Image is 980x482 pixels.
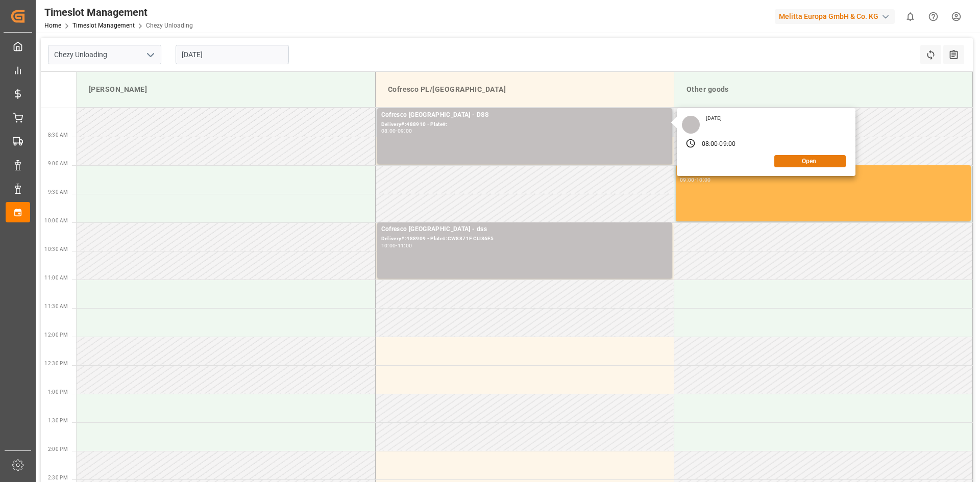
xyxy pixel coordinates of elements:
div: Delivery#:488910 - Plate#: [381,120,668,129]
span: 2:00 PM [48,446,68,452]
span: 2:30 PM [48,475,68,480]
div: 11:00 [398,243,412,248]
div: 10:00 [696,177,711,182]
button: open menu [142,47,158,63]
div: 09:00 [398,129,412,133]
div: Cofresco [GEOGRAPHIC_DATA] - DSS [381,110,668,120]
div: Cofresco PL/[GEOGRAPHIC_DATA] [384,80,666,99]
div: [DATE] [702,115,726,122]
div: Timeslot Management [44,5,193,20]
button: show 0 new notifications [899,5,922,28]
div: 08:00 [381,129,396,133]
span: 12:00 PM [44,332,68,338]
a: Home [44,22,61,29]
button: Melitta Europa GmbH & Co. KG [775,7,899,26]
button: Help Center [922,5,945,28]
button: Open [774,155,846,167]
div: 08:00 [702,140,718,149]
div: Delivery#:488909 - Plate#:CW8871F CLI86F5 [381,235,668,243]
span: 11:30 AM [44,303,68,309]
div: 10:00 [381,243,396,248]
input: Type to search/select [48,45,161,64]
a: Timeslot Management [72,22,135,29]
span: 1:00 PM [48,389,68,395]
span: 1:30 PM [48,418,68,423]
div: - [718,140,719,149]
span: 9:30 AM [48,189,68,195]
span: 10:30 AM [44,246,68,252]
span: 8:30 AM [48,132,68,138]
div: 09:00 [680,177,695,182]
div: Other goods [682,80,964,99]
div: 09:00 [719,140,736,149]
span: 10:00 AM [44,218,68,223]
span: 11:00 AM [44,275,68,281]
div: - [396,129,397,133]
span: 9:00 AM [48,161,68,166]
div: Cofresco [GEOGRAPHIC_DATA] - dss [381,224,668,235]
div: [PERSON_NAME] [85,80,367,99]
span: 12:30 PM [44,361,68,366]
div: Melitta Europa GmbH & Co. KG [775,9,895,24]
div: - [396,243,397,248]
div: - [695,177,696,182]
input: DD-MM-YYYY [176,45,289,64]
